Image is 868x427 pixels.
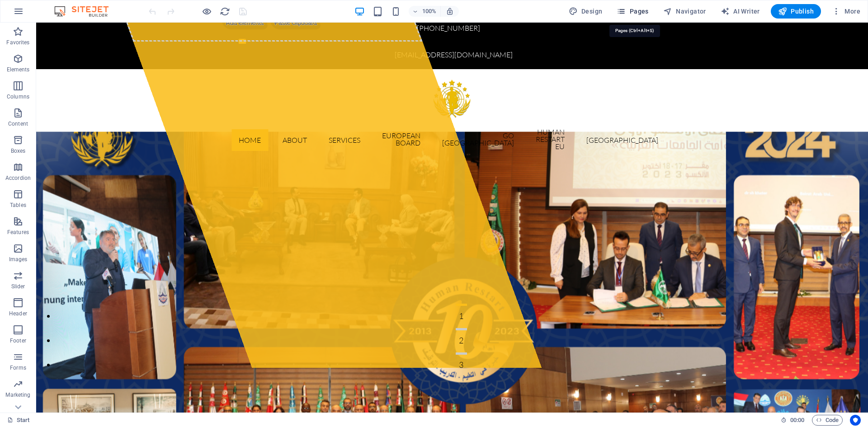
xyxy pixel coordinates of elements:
[617,7,648,16] span: Pages
[660,4,710,19] button: Navigator
[850,415,861,426] button: Usercentrics
[201,6,212,17] button: Click here to leave preview mode and continue editing
[828,4,864,19] button: More
[52,6,120,17] img: Editor Logo
[10,337,26,344] p: Footer
[8,120,28,127] p: Content
[220,6,230,17] i: Reload page
[565,4,606,19] div: Design (Ctrl+Alt+Y)
[422,6,437,17] h6: 100%
[7,66,30,73] p: Elements
[11,283,25,290] p: Slider
[420,330,431,332] button: 3
[816,415,839,426] span: Code
[771,4,821,19] button: Publish
[797,417,798,423] span: :
[409,6,441,17] button: 100%
[420,305,431,308] button: 2
[7,229,29,236] p: Features
[778,7,814,16] span: Publish
[790,415,804,426] span: 00 00
[613,4,652,19] button: Pages
[446,7,454,15] i: On resize automatically adjust zoom level to fit chosen device.
[9,256,28,263] p: Images
[11,147,26,155] p: Boxes
[420,281,431,283] button: 1
[717,4,764,19] button: AI Writer
[7,415,30,426] a: Click to cancel selection. Double-click to open Pages
[812,415,843,426] button: Code
[781,415,805,426] h6: Session time
[6,39,29,46] p: Favorites
[569,7,603,16] span: Design
[10,364,26,371] p: Forms
[565,4,606,19] button: Design
[5,174,31,182] p: Accordion
[7,93,29,100] p: Columns
[832,7,860,16] span: More
[10,202,26,209] p: Tables
[663,7,706,16] span: Navigator
[219,6,230,17] button: reload
[721,7,760,16] span: AI Writer
[9,310,27,317] p: Header
[5,391,30,399] p: Marketing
